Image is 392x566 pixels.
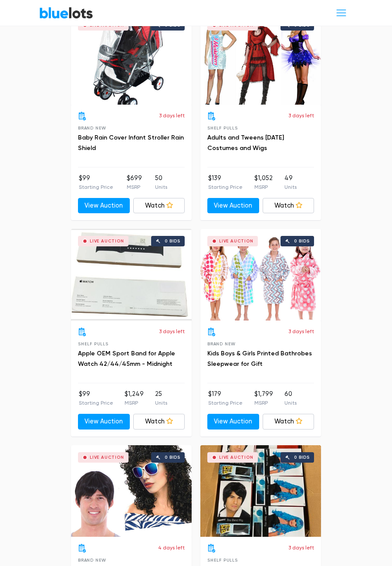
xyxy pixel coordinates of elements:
a: View Auction [78,198,130,214]
p: MSRP [254,183,273,191]
a: Apple OEM Sport Band for Apple Watch 42/44/45mm - Midnight [78,350,175,368]
li: $1,249 [125,389,144,407]
a: Live Auction 0 bids [200,229,321,321]
li: 25 [155,389,167,407]
p: MSRP [254,399,273,407]
p: 3 days left [288,544,314,552]
li: $179 [208,389,243,407]
div: 0 bids [165,23,180,27]
span: Shelf Pulls [207,126,238,130]
div: 0 bids [294,23,310,27]
span: Brand New [207,341,236,346]
a: View Auction [207,414,259,430]
li: 60 [284,389,297,407]
p: 3 days left [159,327,185,335]
a: Watch [133,198,185,214]
p: Starting Price [79,399,113,407]
a: Live Auction 0 bids [71,229,192,321]
li: $1,799 [254,389,273,407]
div: Live Auction [219,455,253,460]
p: 3 days left [288,112,314,119]
a: Live Auction 0 bids [71,13,192,105]
a: Watch [133,414,185,430]
li: 49 [284,174,297,191]
p: Units [284,399,297,407]
a: Live Auction 0 bids [200,13,321,105]
p: Units [155,399,167,407]
a: Kids Boys & Girls Printed Bathrobes Sleepwear for Gift [207,350,312,368]
span: Shelf Pulls [207,558,238,563]
div: 0 bids [294,455,310,460]
li: $99 [79,389,113,407]
div: Live Auction [90,455,124,460]
a: Baby Rain Cover Infant Stroller Rain Shield [78,134,184,152]
div: 0 bids [165,239,180,243]
div: Live Auction [90,239,124,243]
div: 0 bids [165,455,180,460]
p: Starting Price [208,399,243,407]
span: Brand New [78,558,106,563]
li: $699 [127,174,142,191]
li: $1,052 [254,174,273,191]
p: MSRP [125,399,144,407]
li: $99 [79,174,113,191]
p: Starting Price [79,183,113,191]
a: Adults and Tweens [DATE] Costumes and Wigs [207,134,284,152]
a: Watch [263,414,314,430]
p: Units [284,183,297,191]
p: 4 days left [158,544,185,552]
a: BlueLots [39,7,93,19]
div: Live Auction [219,23,253,27]
span: Shelf Pulls [78,341,108,346]
span: Brand New [78,126,106,130]
div: Live Auction [90,23,124,27]
div: Live Auction [219,239,253,243]
p: Starting Price [208,183,243,191]
a: Watch [263,198,314,214]
button: Toggle navigation [330,5,353,21]
p: 3 days left [159,112,185,119]
p: 3 days left [288,327,314,335]
li: 50 [155,174,167,191]
p: MSRP [127,183,142,191]
li: $139 [208,174,243,191]
div: 0 bids [294,239,310,243]
a: Live Auction 0 bids [200,445,321,537]
a: Live Auction 0 bids [71,445,192,537]
a: View Auction [78,414,130,430]
a: View Auction [207,198,259,214]
p: Units [155,183,167,191]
